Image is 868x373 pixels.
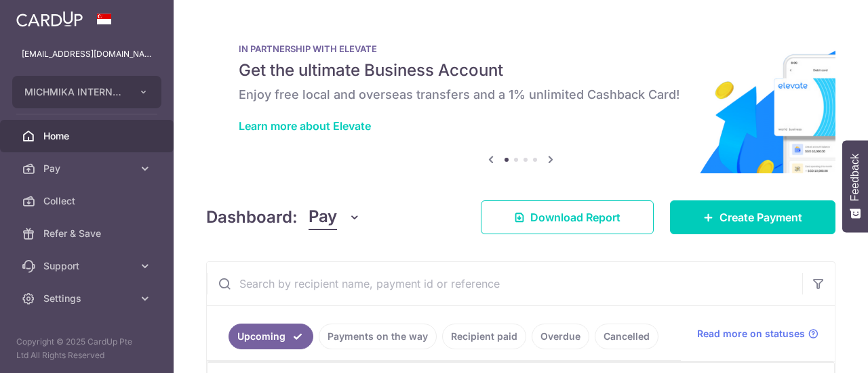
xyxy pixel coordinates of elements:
[481,200,654,234] a: Download Report
[239,87,803,103] h6: Enjoy free local and overseas transfers and a 1% unlimited Cashback Card!
[206,22,835,173] img: Renovation banner
[207,262,802,305] input: Search by recipient name, payment id or reference
[12,76,161,108] button: MICHMIKA INTERNATIONAL PTE. LTD.
[43,227,133,240] span: Refer & Save
[22,47,152,61] p: [EMAIL_ADDRESS][DOMAIN_NAME]
[309,204,337,230] span: Pay
[43,259,133,273] span: Support
[670,200,835,234] a: Create Payment
[43,194,133,208] span: Collect
[239,60,803,81] h5: Get the ultimate Business Account
[24,85,125,99] span: MICHMIKA INTERNATIONAL PTE. LTD.
[697,327,818,341] a: Read more on statuses
[229,324,313,349] a: Upcoming
[319,324,437,349] a: Payments on the way
[309,204,361,230] button: Pay
[43,129,133,143] span: Home
[530,209,620,225] span: Download Report
[43,162,133,175] span: Pay
[781,332,854,366] iframe: Opens a widget where you can find more information
[532,324,589,349] a: Overdue
[16,11,83,27] img: CardUp
[719,209,802,225] span: Create Payment
[442,324,526,349] a: Recipient paid
[206,205,298,229] h4: Dashboard:
[697,327,805,341] span: Read more on statuses
[842,140,868,232] button: Feedback - Show survey
[239,43,803,54] p: IN PARTNERSHIP WITH ELEVATE
[43,292,133,305] span: Settings
[595,324,658,349] a: Cancelled
[239,119,371,133] a: Learn more about Elevate
[849,154,861,201] span: Feedback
